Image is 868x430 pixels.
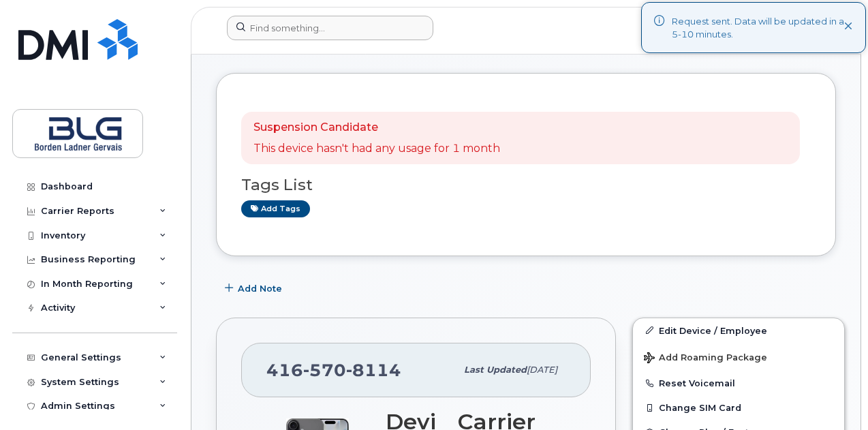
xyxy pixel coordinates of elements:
[227,16,433,40] input: Find something...
[216,277,294,301] button: Add Note
[303,360,346,380] span: 570
[672,15,844,40] div: Request sent. Data will be updated in a 5-10 minutes.
[644,352,767,365] span: Add Roaming Package
[633,395,844,420] button: Change SIM Card
[527,365,557,375] span: [DATE]
[241,176,811,194] h3: Tags List
[346,360,401,380] span: 8114
[238,282,282,295] span: Add Note
[253,120,500,136] p: Suspension Candidate
[266,360,401,380] span: 416
[464,365,527,375] span: Last updated
[633,371,844,395] button: Reset Voicemail
[241,200,310,217] a: Add tags
[253,141,500,157] p: This device hasn't had any usage for 1 month
[633,318,844,343] a: Edit Device / Employee
[633,343,844,371] button: Add Roaming Package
